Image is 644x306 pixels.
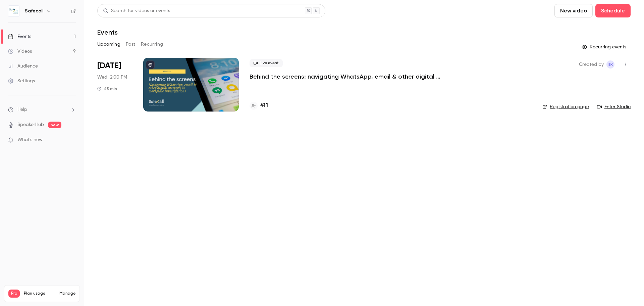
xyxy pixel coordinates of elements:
span: What's new [17,136,43,143]
button: New video [554,4,593,17]
a: Manage [59,291,75,296]
div: Events [8,33,31,40]
div: Oct 8 Wed, 2:00 PM (Europe/London) [97,58,132,112]
a: Behind the screens: navigating WhatsApp, email & other digital messages in workplace investigations [250,73,451,81]
span: Pro [8,290,20,298]
div: Videos [8,48,32,55]
h4: 411 [260,101,268,110]
h6: Safecall [25,8,43,14]
button: Recurring [141,39,163,50]
button: Schedule [595,4,631,17]
div: Audience [8,63,38,70]
span: [DATE] [97,60,121,71]
span: Emma` Koster [606,60,614,69]
span: Help [17,106,27,113]
a: Enter Studio [597,103,631,110]
span: EK [608,60,613,69]
a: SpeakerHub [17,121,44,128]
span: Created by [579,60,604,69]
span: Live event [250,59,283,67]
a: 411 [250,101,268,110]
button: Recurring events [579,42,631,52]
span: new [48,122,61,128]
span: Wed, 2:00 PM [97,74,127,81]
a: Registration page [542,103,589,110]
iframe: Noticeable Trigger [68,137,76,143]
div: Search for videos or events [103,7,170,14]
div: Settings [8,78,35,84]
img: Safecall [8,6,19,16]
div: 45 min [97,86,117,91]
li: help-dropdown-opener [8,106,76,113]
button: Upcoming [97,39,120,50]
span: Plan usage [24,291,55,296]
button: Past [126,39,136,50]
h1: Events [97,28,118,36]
